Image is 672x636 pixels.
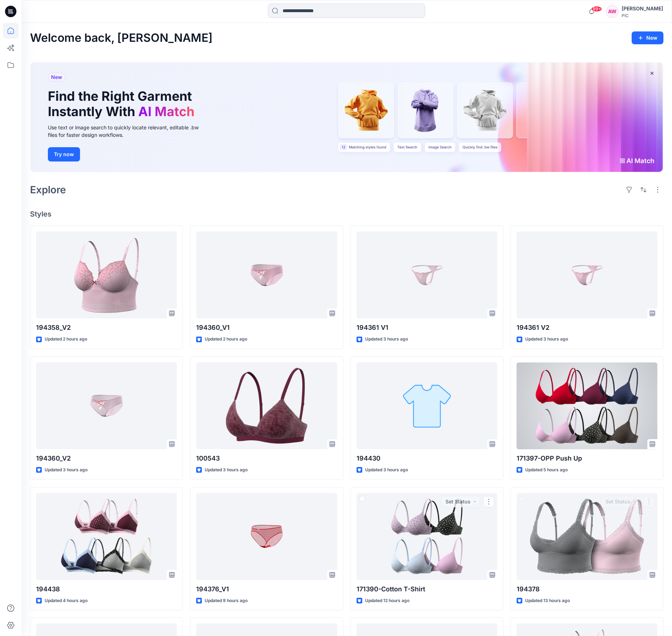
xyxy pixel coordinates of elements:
[525,597,570,605] p: Updated 13 hours ago
[36,323,177,333] p: 194358_V2
[357,493,497,580] a: 171390-Cotton T-Shirt
[622,4,663,13] div: [PERSON_NAME]
[205,597,248,605] p: Updated 9 hours ago
[525,336,568,343] p: Updated 3 hours ago
[357,362,497,449] a: 194430
[622,13,663,18] div: PIC
[517,584,657,594] p: 194378
[45,597,88,605] p: Updated 4 hours ago
[357,584,497,594] p: 171390-Cotton T-Shirt
[30,210,663,218] h4: Styles
[196,493,337,580] a: 194376_V1
[196,584,337,594] p: 194376_V1
[30,184,66,195] h2: Explore
[357,323,497,333] p: 194361 V1
[517,232,657,318] a: 194361 V2
[48,124,209,139] div: Use text or image search to quickly locate relevant, editable .bw files for faster design workflows.
[365,466,408,474] p: Updated 3 hours ago
[196,232,337,318] a: 194360_V1
[517,493,657,580] a: 194378
[36,232,177,318] a: 194358_V2
[138,104,194,119] span: AI Match
[48,89,198,119] h1: Find the Right Garment Instantly With
[51,73,62,81] span: New
[30,31,213,45] h2: Welcome back, [PERSON_NAME]
[357,232,497,318] a: 194361 V1
[357,453,497,463] p: 194430
[517,362,657,449] a: 171397-OPP Push Up
[205,336,247,343] p: Updated 2 hours ago
[196,453,337,463] p: 100543
[517,323,657,333] p: 194361 V2
[196,323,337,333] p: 194360_V1
[365,597,409,605] p: Updated 12 hours ago
[591,6,602,12] span: 99+
[606,5,619,18] div: AW
[525,466,568,474] p: Updated 5 hours ago
[36,453,177,463] p: 194360_V2
[517,453,657,463] p: 171397-OPP Push Up
[36,493,177,580] a: 194438
[365,336,408,343] p: Updated 3 hours ago
[45,466,88,474] p: Updated 3 hours ago
[36,584,177,594] p: 194438
[48,147,80,162] button: Try now
[36,362,177,449] a: 194360_V2
[196,362,337,449] a: 100543
[205,466,248,474] p: Updated 3 hours ago
[632,31,663,44] button: New
[45,336,87,343] p: Updated 2 hours ago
